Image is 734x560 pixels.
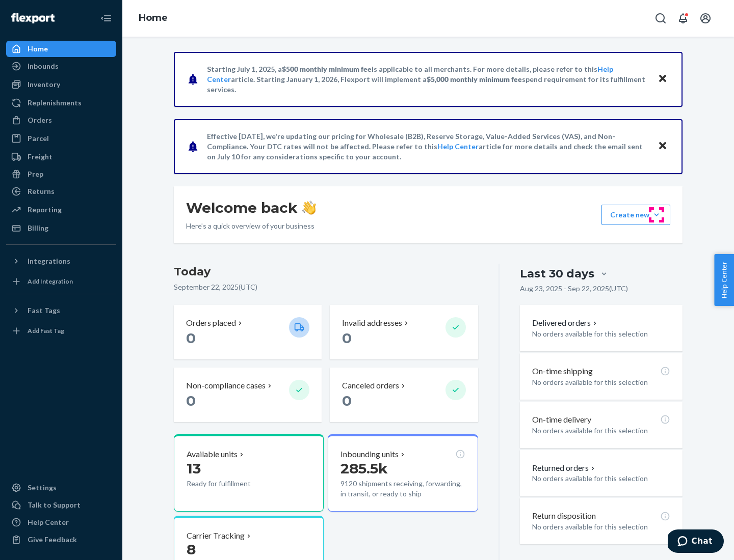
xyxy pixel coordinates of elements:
span: 0 [186,392,196,409]
div: Fast Tags [28,305,60,316]
div: Prep [28,169,43,179]
a: Inventory [6,76,116,93]
p: Canceled orders [342,380,399,391]
a: Prep [6,166,116,182]
p: Starting July 1, 2025, a is applicable to all merchants. For more details, please refer to this a... [207,64,648,95]
a: Inbounds [6,58,116,74]
div: Parcel [28,133,49,144]
a: Parcel [6,130,116,147]
p: Effective [DATE], we're updating our pricing for Wholesale (B2B), Reserve Storage, Value-Added Se... [207,131,648,162]
p: No orders available for this selection [532,426,670,436]
p: Available units [187,449,238,460]
button: Open Search Box [650,8,671,29]
a: Home [139,12,168,23]
a: Add Fast Tag [6,323,116,339]
span: $5,000 monthly minimum fee [427,75,522,83]
div: Freight [28,152,53,162]
div: Add Fast Tag [28,326,64,335]
span: 285.5k [340,460,388,477]
img: hand-wave emoji [302,201,316,215]
a: Replenishments [6,95,116,111]
a: Help Center [437,142,479,151]
div: Help Center [28,517,69,527]
p: Non-compliance cases [186,380,266,391]
div: Reporting [28,205,62,215]
button: Orders placed 0 [174,305,322,359]
span: 8 [187,541,196,558]
p: Ready for fulfillment [187,479,281,489]
div: Returns [28,186,55,197]
p: On-time shipping [532,366,593,377]
button: Available units13Ready for fulfillment [174,434,324,512]
button: Non-compliance cases 0 [174,368,322,422]
h1: Welcome back [186,199,316,217]
p: No orders available for this selection [532,522,670,532]
p: Return disposition [532,510,596,522]
a: Home [6,41,116,57]
button: Integrations [6,253,116,269]
div: Orders [28,115,52,125]
span: 0 [342,329,352,347]
p: Invalid addresses [342,317,402,329]
p: No orders available for this selection [532,377,670,387]
div: Inventory [28,79,60,90]
a: Help Center [6,514,116,530]
h3: Today [174,264,478,280]
p: Carrier Tracking [187,530,245,542]
a: Returns [6,183,116,200]
button: Close Navigation [96,8,116,29]
p: September 22, 2025 ( UTC ) [174,282,478,292]
p: Aug 23, 2025 - Sep 22, 2025 ( UTC ) [520,284,628,294]
div: Home [28,44,48,54]
a: Billing [6,220,116,236]
p: Here’s a quick overview of your business [186,221,316,231]
iframe: Opens a widget where you can chat to one of our agents [668,529,724,555]
p: No orders available for this selection [532,329,670,339]
div: Integrations [28,256,70,266]
div: Inbounds [28,61,59,71]
span: 13 [187,460,201,477]
button: Close [656,139,669,154]
span: 0 [186,329,196,347]
p: Orders placed [186,317,236,329]
button: Returned orders [532,462,597,474]
button: Close [656,72,669,87]
p: On-time delivery [532,414,591,426]
div: Billing [28,223,48,233]
span: $500 monthly minimum fee [282,65,372,73]
button: Help Center [714,254,734,306]
span: 0 [342,392,352,409]
p: 9120 shipments receiving, forwarding, in transit, or ready to ship [340,479,465,499]
button: Fast Tags [6,302,116,319]
a: Add Integration [6,273,116,290]
div: Talk to Support [28,500,81,510]
div: Last 30 days [520,266,594,282]
div: Give Feedback [28,535,77,545]
button: Delivered orders [532,317,599,329]
ol: breadcrumbs [130,4,176,33]
a: Freight [6,149,116,165]
button: Inbounding units285.5k9120 shipments receiving, forwarding, in transit, or ready to ship [328,434,478,512]
p: No orders available for this selection [532,473,670,484]
img: Flexport logo [11,13,55,23]
div: Replenishments [28,98,82,108]
div: Settings [28,483,57,493]
button: Open notifications [673,8,693,29]
button: Give Feedback [6,531,116,548]
a: Reporting [6,202,116,218]
p: Inbounding units [340,449,399,460]
a: Settings [6,480,116,496]
button: Invalid addresses 0 [330,305,478,359]
a: Orders [6,112,116,128]
button: Open account menu [695,8,716,29]
div: Add Integration [28,277,73,286]
button: Talk to Support [6,497,116,513]
button: Create new [601,205,670,225]
button: Canceled orders 0 [330,368,478,422]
